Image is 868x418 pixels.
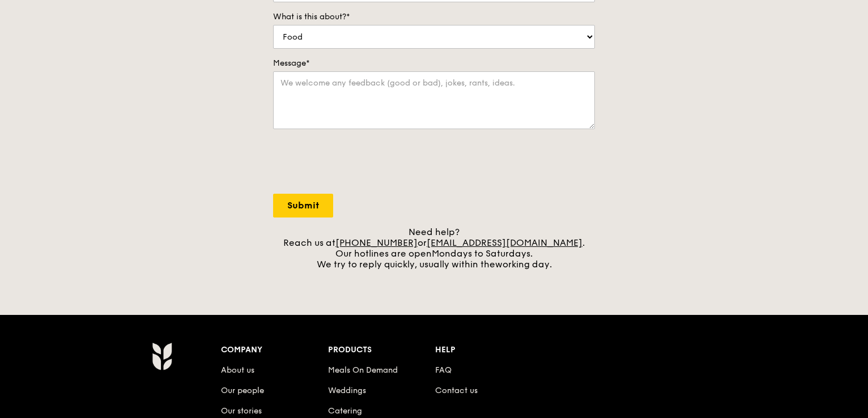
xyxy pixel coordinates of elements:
[427,237,582,248] a: [EMAIL_ADDRESS][DOMAIN_NAME]
[328,365,398,375] a: Meals On Demand
[273,58,595,69] label: Message*
[221,365,254,375] a: About us
[432,248,533,259] span: Mondays to Saturdays.
[221,406,262,416] a: Our stories
[221,386,264,395] a: Our people
[273,140,445,185] iframe: reCAPTCHA
[328,386,366,395] a: Weddings
[335,237,418,248] a: [PHONE_NUMBER]
[273,11,595,23] label: What is this about?*
[221,342,328,358] div: Company
[435,386,478,395] a: Contact us
[435,342,542,358] div: Help
[273,194,333,217] input: Submit
[495,259,552,270] span: working day.
[273,227,595,270] div: Need help? Reach us at or . Our hotlines are open We try to reply quickly, usually within the
[328,406,362,416] a: Catering
[152,342,172,370] img: Grain
[435,365,452,375] a: FAQ
[328,342,435,358] div: Products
